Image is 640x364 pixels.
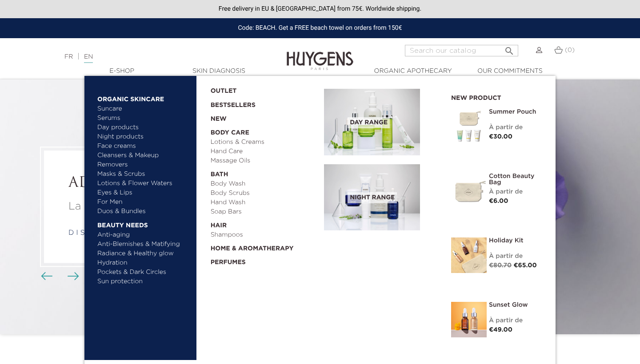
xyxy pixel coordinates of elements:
[97,216,190,230] a: Beauty needs
[211,230,318,240] a: Shampoos
[489,302,542,308] a: Sunset Glow
[324,164,438,231] a: Night Range
[489,262,512,269] span: €80.70
[451,237,487,273] img: Holiday kit
[68,230,122,237] a: d i s c o v e r
[451,91,542,102] h2: New product
[97,249,190,258] a: Radiance & Healthy glow
[287,37,353,71] img: Huygens
[44,270,73,283] div: Carousel buttons
[211,217,318,230] a: Hair
[211,147,318,156] a: Hand Care
[97,123,190,132] a: Day products
[97,179,190,188] a: Lotions & Flower Waters
[348,117,390,128] span: Day Range
[97,132,182,142] a: Night products
[97,90,190,104] a: Organic Skincare
[489,316,542,325] div: À partir de
[489,237,542,244] a: Holiday Kit
[451,109,487,144] img: Summer pouch
[348,192,397,203] span: Night Range
[97,198,190,207] a: For Men
[211,240,318,253] a: Home & Aromatherapy
[324,164,420,231] img: routine_nuit_banner.jpg
[465,67,554,76] a: Our commitments
[211,110,318,124] a: New
[501,42,517,54] button: 
[211,96,310,110] a: Bestsellers
[513,262,536,269] span: €65.00
[68,199,256,215] p: La Crème Élixir Nuit Phyto-Rétinol
[324,89,438,155] a: Day Range
[211,82,310,96] a: OUTLET
[489,327,512,333] span: €49.00
[60,51,260,62] div: |
[97,207,190,216] a: Duos & Bundles
[174,67,263,76] a: Skin Diagnosis
[97,170,190,179] a: Masks & Scrubs
[64,54,73,60] a: FR
[211,166,318,179] a: Bath
[565,47,575,53] span: (0)
[97,142,190,151] a: Face creams
[97,188,190,198] a: Eyes & Lips
[211,189,318,198] a: Body Scrubs
[451,173,487,209] img: Cotton Beauty Bag
[324,89,420,155] img: routine_jour_banner.jpg
[489,134,512,140] span: €30.00
[97,114,190,123] a: Serums
[84,54,93,63] a: EN
[504,43,515,54] i: 
[451,302,487,337] img: Sunset Glow
[489,123,542,132] div: À partir de
[211,179,318,189] a: Body Wash
[489,198,508,204] span: €6.00
[211,124,318,138] a: Body Care
[211,156,318,166] a: Massage Oils
[97,151,190,170] a: Cleansers & Makeup Removers
[97,268,190,277] a: Pockets & Dark Circles
[489,173,542,186] a: Cotton Beauty Bag
[97,258,190,268] a: Hydration
[368,67,457,76] a: Organic Apothecary
[211,207,318,217] a: Soap Bars
[97,104,190,114] a: Suncare
[211,253,318,267] a: Perfumes
[489,252,542,261] div: À partir de
[405,45,518,56] input: Search
[97,277,190,286] a: Sun protection
[68,175,256,192] h2: ADVANCED FORMULA
[489,109,542,115] a: Summer pouch
[489,187,542,197] div: À partir de
[211,138,318,147] a: Lotions & Creams
[77,67,166,76] a: E-Shop
[211,198,318,207] a: Hand Wash
[97,240,190,249] a: Anti-Blemishes & Matifying
[97,230,190,240] a: Anti-aging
